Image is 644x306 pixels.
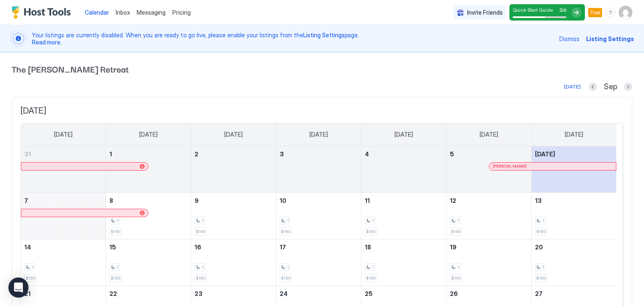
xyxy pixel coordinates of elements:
span: Pricing [172,9,191,16]
span: [DATE] [395,131,413,138]
td: September 5, 2025 [446,146,531,193]
a: Messaging [137,8,166,17]
span: 24 [280,290,288,297]
span: Invite Friends [467,9,503,16]
td: August 31, 2025 [21,146,106,193]
button: Next month [624,83,632,91]
td: September 18, 2025 [361,239,446,285]
a: Listing Settings [303,31,345,39]
span: $160 [111,275,120,281]
span: [DATE] [21,106,623,116]
div: Open Intercom Messenger [8,277,29,298]
span: 1 [542,218,544,223]
span: 1 [109,150,112,158]
td: September 20, 2025 [531,239,616,285]
span: The [PERSON_NAME] Retreat [12,62,632,75]
div: Listing Settings [586,34,634,43]
span: $160 [366,275,376,281]
span: 23 [195,290,203,297]
a: September 8, 2025 [106,193,191,208]
a: September 10, 2025 [276,193,361,208]
span: $160 [536,229,546,234]
span: [DATE] [535,150,555,158]
span: [DATE] [224,131,243,138]
a: Host Tools Logo [12,6,75,19]
td: September 7, 2025 [21,192,106,239]
span: 1 [457,265,459,270]
span: $160 [196,229,205,234]
a: September 13, 2025 [532,193,616,208]
a: September 6, 2025 [532,146,616,162]
div: [PERSON_NAME] [493,163,613,169]
span: $160 [451,275,461,281]
span: [DATE] [54,131,73,138]
span: 1 [202,218,204,223]
div: Dismiss [559,34,579,43]
span: $160 [451,229,461,234]
span: 31 [24,150,31,158]
span: 5 [450,150,454,158]
a: September 14, 2025 [21,239,106,255]
span: 20 [535,244,543,251]
span: 3 [280,150,284,158]
a: Tuesday [216,123,251,146]
button: Previous month [589,83,597,91]
td: September 10, 2025 [276,192,361,239]
span: 1 [457,218,459,223]
span: $160 [536,275,546,281]
div: menu [605,8,615,18]
a: September 19, 2025 [447,239,531,255]
span: Quick Start Guide [513,7,553,13]
span: $160 [281,275,291,281]
a: September 23, 2025 [191,286,276,301]
span: 17 [280,244,286,251]
td: September 19, 2025 [446,239,531,285]
a: September 18, 2025 [361,239,446,255]
a: Friday [471,123,506,146]
a: Wednesday [301,123,336,146]
span: Inbox [116,9,130,16]
a: September 27, 2025 [532,286,616,301]
td: September 1, 2025 [106,146,191,193]
a: September 22, 2025 [106,286,191,301]
span: $160 [366,229,376,234]
span: 1 [31,265,34,270]
a: September 21, 2025 [21,286,106,301]
td: September 16, 2025 [191,239,276,285]
a: September 12, 2025 [447,193,531,208]
span: 15 [109,244,116,251]
a: Read more. [32,39,62,46]
span: 4 [365,150,369,158]
a: Calendar [85,8,109,17]
span: $160 [196,275,205,281]
span: [DATE] [309,131,328,138]
a: September 11, 2025 [361,193,446,208]
span: 7 [24,197,28,204]
span: 12 [450,197,456,204]
td: September 17, 2025 [276,239,361,285]
a: Sunday [46,123,81,146]
td: September 13, 2025 [531,192,616,239]
span: [DATE] [480,131,498,138]
span: 8 [109,197,113,204]
span: 2 [195,150,198,158]
span: Sep [604,82,617,92]
span: 1 [117,265,119,270]
a: Thursday [386,123,421,146]
a: September 24, 2025 [276,286,361,301]
span: [DATE] [139,131,158,138]
td: September 6, 2025 [531,146,616,193]
span: 10 [280,197,286,204]
span: [PERSON_NAME] [493,163,527,169]
td: September 3, 2025 [276,146,361,193]
a: September 4, 2025 [361,146,446,162]
span: Trial [590,9,600,16]
span: $160 [281,229,291,234]
a: September 20, 2025 [532,239,616,255]
button: [DATE] [563,82,582,92]
span: 1 [287,218,289,223]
